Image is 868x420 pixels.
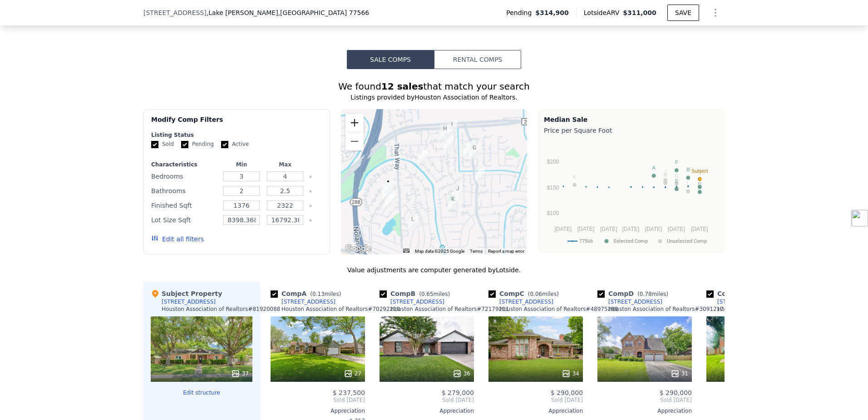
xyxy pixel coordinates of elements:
[418,149,428,164] div: 132 Arrowwood St
[652,165,656,170] text: A
[347,50,434,69] button: Sale Comps
[442,389,474,396] span: $ 279,000
[706,289,780,298] div: Comp E
[221,141,228,148] input: Active
[309,219,312,222] button: Clear
[698,181,701,187] text: D
[408,215,418,230] div: 139 Holly St
[524,291,562,297] span: ( miles)
[447,120,457,135] div: 327 Petunia St
[222,161,261,168] div: Min
[608,298,662,305] div: [STREET_ADDRESS]
[143,80,725,93] div: We found that match your search
[381,81,424,92] strong: 12 sales
[463,141,473,157] div: 306 Crocus St
[634,291,672,297] span: ( miles)
[151,161,218,168] div: Characteristics
[440,124,450,140] div: 104 Anchusa St
[151,140,174,148] label: Sold
[448,195,458,210] div: 54 Daffodil Ct
[488,298,553,305] a: [STREET_ADDRESS]
[608,305,724,313] div: Houston Association of Realtors # 3091217
[544,137,719,250] svg: A chart.
[390,298,444,305] div: [STREET_ADDRESS]
[151,131,322,139] div: Listing Status
[390,305,509,313] div: Houston Association of Realtors # 72179211
[151,235,204,244] button: Edit all filters
[691,226,708,232] text: [DATE]
[554,226,572,232] text: [DATE]
[151,185,218,197] div: Bathrooms
[181,141,188,148] input: Pending
[535,8,569,17] span: $314,900
[664,172,667,178] text: H
[470,249,483,254] a: Terms (opens in new tab)
[383,177,393,192] div: 229 Any Way St
[162,305,280,313] div: Houston Association of Realtors # 81920088
[667,238,707,244] text: Unselected Comp
[506,8,535,17] span: Pending
[597,298,662,305] a: [STREET_ADDRESS]
[717,298,771,305] div: [STREET_ADDRESS]
[686,167,690,172] text: B
[231,369,249,378] div: 37
[488,396,583,404] span: Sold [DATE]
[475,166,485,182] div: 55 Sweetleaf Ct
[597,396,692,404] span: Sold [DATE]
[312,291,325,297] span: 0.13
[547,210,559,216] text: $100
[380,289,454,298] div: Comp B
[278,9,370,16] span: , [GEOGRAPHIC_DATA] 77566
[453,184,463,200] div: 146 Daffodil St
[667,5,699,21] button: SAVE
[306,291,345,297] span: ( miles)
[573,174,577,180] text: K
[207,8,369,17] span: , Lake [PERSON_NAME]
[333,389,365,396] span: $ 237,500
[687,180,690,186] text: L
[343,243,373,255] img: Google
[380,407,474,415] div: Appreciation
[281,298,335,305] div: [STREET_ADDRESS]
[530,291,542,297] span: 0.06
[544,115,719,124] div: Median Sale
[403,249,409,253] button: Keyboard shortcuts
[265,161,305,168] div: Max
[706,298,771,305] a: [STREET_ADDRESS]
[271,298,335,305] a: [STREET_ADDRESS]
[453,369,470,378] div: 36
[577,226,595,232] text: [DATE]
[415,249,464,254] span: Map data ©2025 Google
[151,199,218,212] div: Finished Sqft
[852,210,868,226] img: toggle-logo.svg
[151,141,158,148] input: Sold
[698,176,701,182] text: C
[717,305,836,313] div: Houston Association of Realtors # 11499028
[469,143,479,159] div: 61 Chicory Ct
[151,170,218,183] div: Bedrooms
[706,396,801,404] span: Withdrawn [DATE]
[151,289,222,298] div: Subject Property
[151,389,252,396] button: Edit structure
[488,289,562,298] div: Comp C
[597,289,672,298] div: Comp D
[660,389,692,396] span: $ 290,000
[380,396,474,404] span: Sold [DATE]
[421,291,434,297] span: 0.65
[665,172,666,178] text: I
[597,407,692,415] div: Appreciation
[434,50,521,69] button: Rental Comps
[664,170,667,175] text: J
[691,168,708,174] text: Subject
[499,298,553,305] div: [STREET_ADDRESS]
[706,407,801,415] div: Appreciation
[271,289,345,298] div: Comp A
[309,204,312,208] button: Clear
[623,9,656,16] span: $311,000
[671,369,688,378] div: 31
[345,114,364,132] button: Zoom in
[675,178,678,184] text: E
[151,115,322,131] div: Modify Comp Filters
[380,298,444,305] a: [STREET_ADDRESS]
